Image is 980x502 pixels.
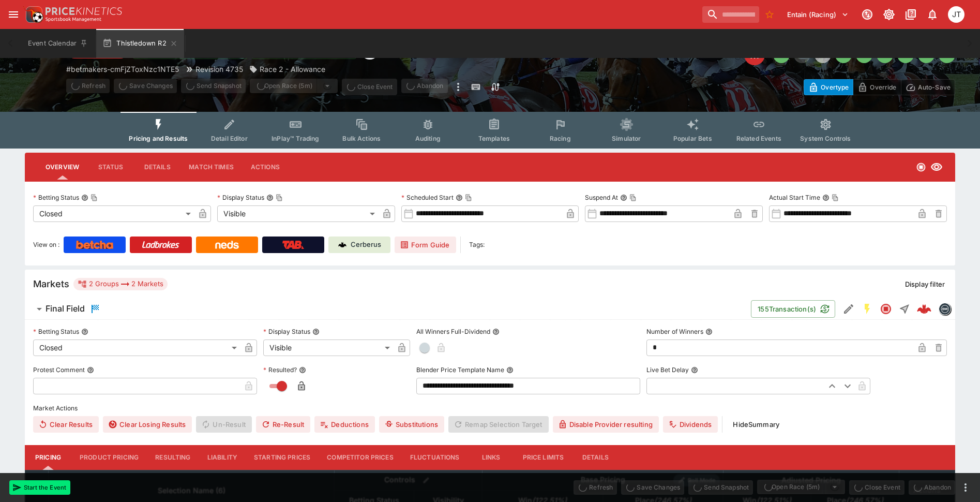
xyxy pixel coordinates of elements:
[180,155,242,180] button: Match Times
[23,4,43,25] img: PriceKinetics Logo
[319,445,402,470] button: Competitor Prices
[217,205,379,222] div: Visible
[646,327,703,336] p: Number of Winners
[757,480,845,494] div: split button
[33,416,99,433] button: Clear Results
[452,79,464,95] button: more
[691,366,698,374] button: Live Bet Delay
[22,29,94,58] button: Event Calendar
[804,79,955,95] div: Start From
[901,5,920,24] button: Documentation
[736,135,781,142] span: Related Events
[839,300,858,318] button: Edit Detail
[899,276,951,292] button: Display filter
[402,445,468,470] button: Fluctuations
[314,416,375,433] button: Deductions
[468,445,515,470] button: Links
[629,194,637,201] button: Copy To Clipboard
[37,155,87,180] button: Overview
[242,155,289,180] button: Actions
[727,416,786,433] button: HideSummary
[515,445,572,470] button: Price Limits
[217,193,264,202] p: Display Status
[751,300,835,318] button: 155Transaction(s)
[263,327,310,336] p: Display Status
[469,237,485,253] label: Tags:
[465,194,472,201] button: Copy To Clipboard
[87,155,134,180] button: Status
[342,135,381,142] span: Bulk Actions
[901,79,955,95] button: Auto-Save
[87,366,94,374] button: Protest Comment
[33,365,85,374] p: Protest Comment
[939,303,951,315] div: betmakers
[939,303,951,315] img: betmakers
[821,82,849,93] p: Overtype
[76,241,113,249] img: Betcha
[379,416,444,433] button: Substitutions
[33,327,79,336] p: Betting Status
[804,79,853,95] button: Overtype
[120,112,859,149] div: Event type filters
[800,135,851,142] span: System Controls
[930,161,943,173] svg: Visible
[620,194,627,201] button: Suspend AtCopy To Clipboard
[705,328,713,335] button: Number of Winners
[945,3,968,26] button: Josh Tanner
[78,278,163,290] div: 2 Groups 2 Markets
[282,241,304,249] img: TabNZ
[917,302,931,316] img: logo-cerberus--red.svg
[33,193,79,202] p: Betting Status
[46,7,122,15] img: PriceKinetics
[553,416,659,433] button: Disable Provider resulting
[9,480,70,495] button: Start the Event
[456,194,463,201] button: Scheduled StartCopy To Clipboard
[46,17,101,22] img: Sportsbook Management
[822,194,830,201] button: Actual Start TimeCopy To Clipboard
[663,416,718,433] button: Dividends
[33,278,69,290] h5: Markets
[948,6,964,23] div: Josh Tanner
[781,6,855,23] button: Select Tenant
[550,135,571,142] span: Racing
[256,416,310,433] button: Re-Result
[335,470,483,490] th: Controls
[249,64,325,75] div: Race 2 - Allowance
[832,194,839,201] button: Copy To Clipboard
[880,5,898,24] button: Toggle light/dark mode
[266,194,274,201] button: Display StatusCopy To Clipboard
[134,155,180,180] button: Details
[416,327,490,336] p: All Winners Full-Dividend
[263,339,394,356] div: Visible
[312,328,320,335] button: Display Status
[25,445,71,470] button: Pricing
[702,6,759,23] input: search
[91,194,98,201] button: Copy To Clipboard
[416,365,504,374] p: Blender Price Template Name
[351,240,381,250] p: Cerberus
[858,5,877,24] button: Connected to PK
[853,79,901,95] button: Override
[506,366,514,374] button: Blender Price Template Name
[4,5,23,24] button: open drawer
[96,29,184,58] button: Thistledown R2
[585,193,618,202] p: Suspend At
[195,64,243,75] p: Revision 4735
[923,5,942,24] button: Notifications
[918,82,951,93] p: Auto-Save
[673,135,712,142] span: Popular Bets
[147,445,199,470] button: Resulting
[46,303,85,314] h6: Final Field
[917,302,931,316] div: a5d67884-54cb-4241-b114-ef9af85da433
[260,64,325,75] p: Race 2 - Allowance
[196,416,251,433] span: Un-Result
[492,328,500,335] button: All Winners Full-Dividend
[81,194,88,201] button: Betting StatusCopy To Clipboard
[877,300,895,318] button: Closed
[909,481,955,492] span: Mark an event as closed and abandoned.
[769,193,820,202] p: Actual Start Time
[263,365,297,374] p: Resulted?
[870,82,896,93] p: Override
[401,80,448,91] span: Mark an event as closed and abandoned.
